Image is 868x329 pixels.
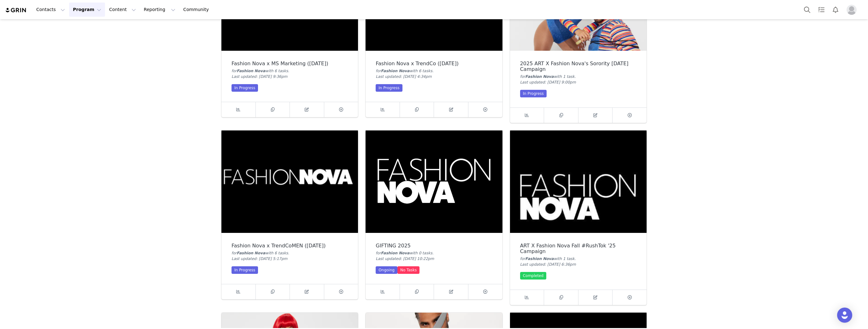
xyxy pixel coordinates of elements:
[232,266,258,274] div: In Progress
[140,3,179,17] button: Reporting
[525,74,554,79] span: Fashion Nova
[232,84,258,92] div: In Progress
[520,272,546,280] div: Completed
[376,68,492,74] div: for with 6 task .
[232,250,348,256] div: for with 6 task .
[376,250,492,256] div: for with 0 task .
[69,3,105,17] button: Program
[525,257,554,261] span: Fashion Nova
[520,74,636,79] div: for with 1 task .
[221,130,358,233] img: Fashion Nova x TrendCoMEN (October 2025)
[814,3,828,17] a: Tasks
[381,69,410,73] span: Fashion Nova
[520,262,636,267] div: Last updated: [DATE] 6:36pm
[397,266,419,274] div: No Tasks
[829,3,842,17] button: Notifications
[5,7,27,13] img: grin logo
[381,251,410,255] span: Fashion Nova
[376,256,492,262] div: Last updated: [DATE] 10:22pm
[232,256,348,262] div: Last updated: [DATE] 5:17pm
[520,256,636,262] div: for with 1 task .
[376,74,492,79] div: Last updated: [DATE] 4:34pm
[837,308,852,323] div: Open Intercom Messenger
[520,243,636,254] div: ART X Fashion Nova Fall #RushTok '25 Campaign
[520,90,547,97] div: In Progress
[430,69,432,73] span: s
[232,74,348,79] div: Last updated: [DATE] 9:36pm
[376,266,397,274] div: Ongoing
[520,79,636,85] div: Last updated: [DATE] 9:00pm
[286,251,288,255] span: s
[376,61,492,66] div: Fashion Nova x TrendCo ([DATE])
[105,3,140,17] button: Content
[286,69,288,73] span: s
[232,243,348,249] div: Fashion Nova x TrendCoMEN ([DATE])
[366,130,502,233] img: GIFTING 2025
[430,251,432,255] span: s
[179,3,215,17] a: Community
[376,243,492,249] div: GIFTING 2025
[237,251,266,255] span: Fashion Nova
[510,130,647,233] img: ART X Fashion Nova Fall #RushTok '25 Campaign
[843,5,863,15] button: Profile
[32,3,69,17] button: Contacts
[237,69,266,73] span: Fashion Nova
[376,84,402,92] div: In Progress
[800,3,814,17] button: Search
[232,68,348,74] div: for with 6 task .
[847,5,857,15] img: placeholder-profile.jpg
[520,61,636,72] div: 2025 ART X Fashion Nova's Sorority [DATE] Campaign
[232,61,348,66] div: Fashion Nova x MS Marketing ([DATE])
